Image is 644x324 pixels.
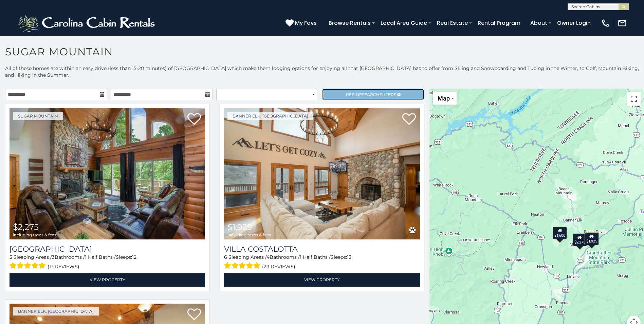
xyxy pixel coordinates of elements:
[17,13,158,33] img: White-1-2.png
[554,17,594,29] a: Owner Login
[132,254,136,260] span: 12
[13,112,63,120] a: Sugar Mountain
[553,227,567,239] div: $1,600
[434,17,471,29] a: Real Estate
[10,245,205,254] h3: Grouse Moor Lodge
[10,108,205,239] a: Grouse Moor Lodge $2,275 including taxes & fees
[224,108,420,239] a: Villa Costalotta $1,925 including taxes & fees
[300,254,331,260] span: 1 Half Baths /
[10,273,205,287] a: View Property
[627,92,641,106] button: Toggle fullscreen view
[52,254,55,260] span: 3
[48,262,79,271] span: (13 reviews)
[362,92,380,97] span: Search
[262,262,295,271] span: (29 reviews)
[322,89,424,100] a: RefineSearchFilters
[527,17,551,29] a: About
[13,307,99,316] a: Banner Elk, [GEOGRAPHIC_DATA]
[85,254,116,260] span: 1 Half Baths /
[618,18,627,28] img: mail-regular-white.png
[377,17,430,29] a: Local Area Guide
[474,17,524,29] a: Rental Program
[433,92,457,105] button: Change map style
[438,95,450,102] span: Map
[347,254,351,260] span: 13
[325,17,374,29] a: Browse Rentals
[187,308,201,322] a: Add to favorites
[224,108,420,239] img: Villa Costalotta
[224,273,420,287] a: View Property
[13,233,56,237] span: including taxes & fees
[224,254,420,271] div: Sleeping Areas / Bathrooms / Sleeps:
[187,112,201,127] a: Add to favorites
[295,19,317,27] span: My Favs
[227,112,313,120] a: Banner Elk, [GEOGRAPHIC_DATA]
[10,254,12,260] span: 5
[266,254,270,260] span: 4
[286,19,318,28] a: My Favs
[346,92,396,97] span: Refine Filters
[13,222,39,232] span: $2,275
[10,108,205,239] img: Grouse Moor Lodge
[224,245,420,254] a: Villa Costalotta
[402,112,416,127] a: Add to favorites
[224,254,227,260] span: 6
[227,222,252,232] span: $1,925
[572,233,587,246] div: $2,275
[227,233,271,237] span: including taxes & fees
[601,18,610,28] img: phone-regular-white.png
[10,254,205,271] div: Sleeping Areas / Bathrooms / Sleeps:
[10,245,205,254] a: [GEOGRAPHIC_DATA]
[585,232,599,245] div: $1,925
